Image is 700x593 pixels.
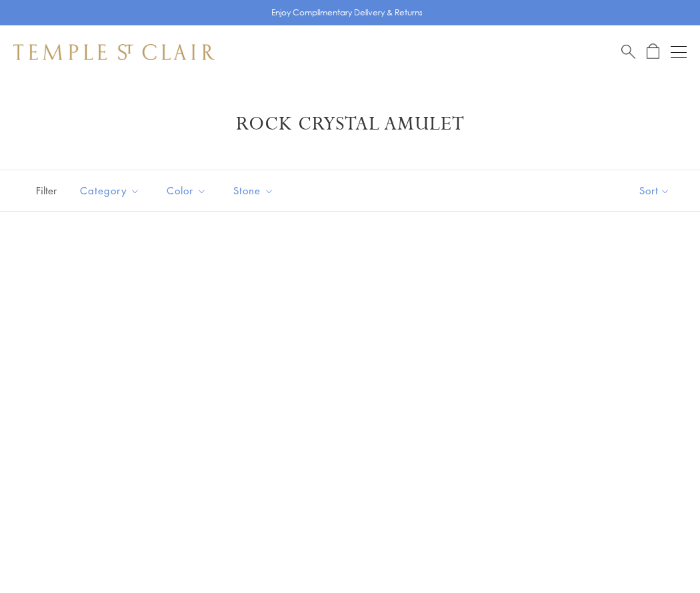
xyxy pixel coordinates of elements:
[671,44,687,60] button: Open navigation
[223,176,284,206] button: Stone
[70,176,150,206] button: Category
[609,170,700,211] button: Show sort by
[13,44,215,60] img: Temple St. Clair
[160,182,217,199] span: Color
[73,182,150,199] span: Category
[271,6,423,19] p: Enjoy Complimentary Delivery & Returns
[227,182,284,199] span: Stone
[621,43,635,60] a: Search
[647,43,659,60] a: Open Shopping Bag
[157,176,217,206] button: Color
[33,112,667,136] h1: Rock Crystal Amulet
